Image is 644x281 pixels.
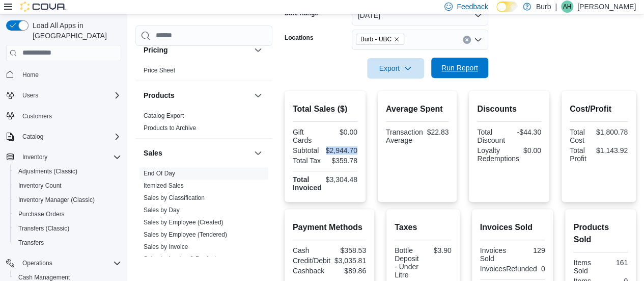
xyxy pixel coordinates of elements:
span: Products to Archive [144,124,196,132]
div: Items Sold [573,259,598,275]
a: Products to Archive [144,124,196,132]
button: Home [2,67,125,82]
button: Customers [2,109,125,123]
span: Home [18,68,121,81]
div: $3,035.81 [334,257,366,265]
a: Customers [18,110,56,122]
a: Itemized Sales [144,182,184,189]
p: [PERSON_NAME] [577,1,636,13]
span: Transfers [14,237,121,249]
span: Sales by Employee (Tendered) [144,231,227,239]
input: Dark Mode [496,2,518,12]
span: Transfers (Classic) [14,222,121,235]
div: $0.00 [523,146,541,155]
div: Total Tax [293,157,323,165]
div: Credit/Debit [293,257,330,265]
button: Remove Burb - UBC from selection in this group [394,36,400,42]
button: Catalog [2,130,125,144]
span: Adjustments (Classic) [14,165,121,177]
button: Adjustments (Classic) [10,164,125,178]
span: Purchase Orders [14,208,121,220]
span: Transfers (Classic) [18,224,69,233]
span: Adjustments (Classic) [18,167,77,175]
div: Total Cost [570,128,592,144]
a: Adjustments (Classic) [14,165,81,177]
button: Purchase Orders [10,207,125,221]
button: Inventory [2,150,125,164]
button: Transfers [10,236,125,250]
a: Home [18,69,43,81]
span: Sales by Invoice [144,243,188,251]
label: Locations [285,34,314,42]
span: Inventory Count [14,180,121,192]
div: $3,304.48 [326,175,357,184]
span: Home [22,71,39,79]
a: End Of Day [144,170,175,177]
button: Inventory Manager (Classic) [10,193,125,207]
span: Sales by Classification [144,194,205,202]
a: Inventory Manager (Classic) [14,194,99,206]
span: Price Sheet [144,66,175,74]
span: Users [22,91,38,99]
img: Cova [20,2,66,12]
div: Loyalty Redemptions [477,146,519,163]
span: Inventory [22,153,47,161]
button: Pricing [144,45,250,55]
div: Total Profit [570,146,592,163]
span: Run Report [441,63,478,73]
div: $359.78 [327,157,357,165]
button: Sales [144,148,250,158]
span: Catalog [18,131,121,143]
span: Customers [22,112,52,120]
a: Sales by Invoice [144,243,188,250]
div: $2,944.70 [326,146,357,155]
div: Invoices Sold [480,246,511,263]
a: Purchase Orders [14,208,69,220]
button: Users [2,88,125,103]
button: Users [18,89,42,101]
span: Operations [18,257,121,269]
div: Subtotal [293,146,322,155]
button: Transfers (Classic) [10,221,125,236]
div: $22.83 [427,128,449,136]
span: Catalog Export [144,112,184,120]
div: $1,800.78 [596,128,628,136]
div: Transaction Average [386,128,423,144]
h2: Taxes [395,221,452,234]
h2: Invoices Sold [480,221,545,234]
h2: Cost/Profit [570,103,628,115]
h3: Sales [144,148,162,158]
button: Run Report [431,58,488,78]
span: Itemized Sales [144,182,184,190]
span: Load All Apps in [GEOGRAPHIC_DATA] [29,20,121,41]
div: Cashback [293,267,327,275]
a: Sales by Employee (Created) [144,219,223,226]
button: Pricing [252,44,264,56]
div: Total Discount [477,128,507,144]
button: Clear input [463,36,471,44]
h2: Total Sales ($) [293,103,357,115]
div: $1,143.92 [596,146,628,155]
div: -$44.30 [511,128,541,136]
div: Cash [293,246,327,254]
span: End Of Day [144,169,175,177]
div: Pricing [135,64,272,81]
span: Catalog [22,133,43,141]
h2: Products Sold [573,221,628,246]
div: $358.53 [331,246,366,254]
span: Transfers [18,239,44,247]
span: Dark Mode [496,12,497,13]
h2: Average Spent [386,103,449,115]
span: AH [563,1,572,13]
span: Burb - UBC [356,34,404,45]
span: Sales by Day [144,206,180,214]
div: Gift Cards [293,128,323,144]
a: Catalog Export [144,112,184,119]
a: Sales by Employee (Tendered) [144,231,227,238]
button: Products [252,89,264,101]
button: Open list of options [474,36,482,44]
h2: Payment Methods [293,221,366,234]
div: Axel Holin [561,1,573,13]
a: Sales by Invoice & Product [144,256,216,263]
button: Operations [18,257,57,269]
